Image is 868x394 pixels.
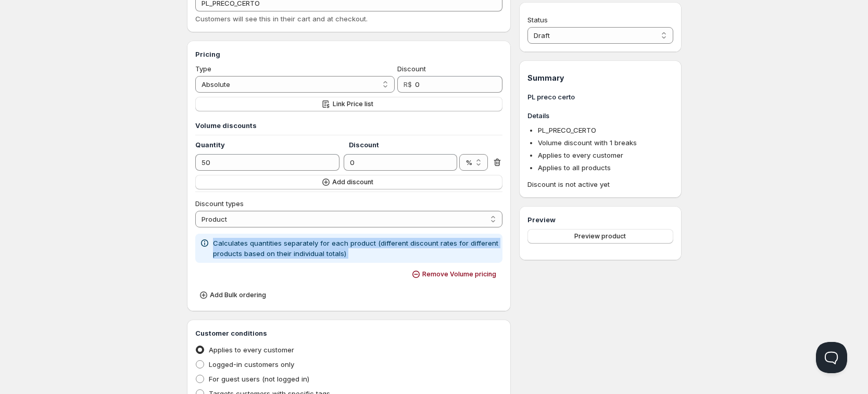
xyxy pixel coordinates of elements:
p: Calculates quantities separately for each product (different discount rates for different product... [213,238,499,259]
span: Link Price list [333,100,373,108]
button: Link Price list [195,97,503,111]
span: Customers will see this in their cart and at checkout. [195,15,368,23]
span: Remove Volume pricing [422,270,496,278]
span: Discount is not active yet [527,179,673,189]
iframe: Help Scout Beacon - Open [816,342,847,373]
h3: Volume discounts [195,120,503,131]
h4: Discount [349,139,461,150]
h3: Details [527,110,673,121]
span: Applies to every customer [538,151,623,159]
h3: PL preco certo [527,92,673,102]
h1: Summary [527,73,673,83]
span: R$ [404,80,412,88]
span: PL_PRECO_CERTO [538,126,596,134]
span: For guest users (not logged in) [209,375,309,383]
span: Volume discount with 1 breaks [538,138,637,147]
button: Add Bulk ordering [195,288,272,302]
button: Remove Volume pricing [408,267,502,282]
h3: Preview [527,214,673,225]
button: Preview product [527,229,673,244]
span: Discount [397,65,426,73]
h3: Customer conditions [195,328,503,338]
span: Applies to every customer [209,346,294,354]
span: Status [527,16,548,24]
span: Logged-in customers only [209,360,294,368]
span: Type [195,65,211,73]
span: Preview product [574,232,626,240]
h3: Pricing [195,49,503,59]
span: Discount types [195,199,244,208]
button: Add discount [195,175,503,189]
span: Applies to all products [538,163,611,172]
span: Add Bulk ordering [210,291,266,299]
span: Add discount [332,178,373,186]
h4: Quantity [195,139,349,150]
